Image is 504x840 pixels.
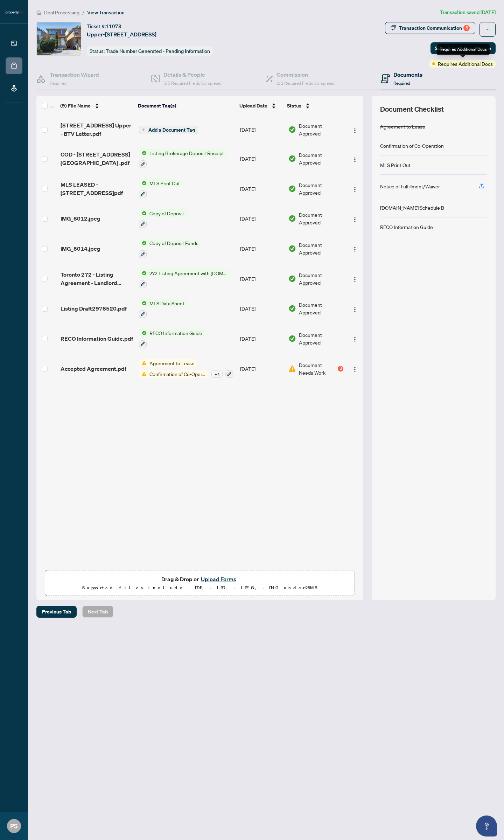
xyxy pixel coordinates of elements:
span: ellipsis [485,27,490,32]
button: Logo [349,303,360,314]
span: Document Approved [299,301,343,316]
img: Status Icon [139,299,147,307]
button: Logo [349,124,360,135]
td: [DATE] [237,234,286,264]
button: Transaction Communication5 [385,22,475,34]
img: Logo [352,128,358,133]
img: Document Status [288,215,296,222]
img: Document Status [288,305,296,312]
div: Requires Additional Docs [437,44,490,55]
img: Logo [352,187,358,192]
button: Status IconAgreement to LeaseStatus IconConfirmation of Co-Operation+1 [139,359,233,378]
button: Logo [349,153,360,164]
span: RECO Information Guide.pdf [61,334,133,343]
img: Document Status [288,126,296,133]
th: Upload Date [237,96,285,116]
img: Status Icon [139,329,147,337]
span: [STREET_ADDRESS] Upper - BTV Letter.pdf [61,121,133,138]
img: Logo [352,336,358,342]
span: Previous Tab [42,606,71,617]
img: logo [6,11,22,15]
td: [DATE] [237,294,286,324]
span: View Transaction [87,9,125,16]
img: Status Icon [139,179,147,187]
span: Document Approved [299,241,343,256]
button: Logo [349,273,360,284]
div: Transaction Communication [399,22,470,34]
td: [DATE] [237,264,286,294]
button: Open asap [476,815,497,836]
span: Requires Additional Docs [438,60,493,68]
span: Document Checklist [380,104,444,114]
span: Listing Brokerage Deposit Receipt [147,149,227,157]
div: MLS Print Out [380,161,411,169]
span: PS [10,821,18,831]
button: Add a Document Tag [139,125,198,134]
img: Document Status [288,335,296,342]
img: Status Icon [139,239,147,247]
span: Toronto 272 - Listing Agreement - Landlord Designated Representation Agreement Authority to Offer... [61,270,133,287]
td: [DATE] [237,144,286,174]
span: Submit for Admin Review [435,43,491,54]
h4: Transaction Wizard [50,70,99,79]
img: Logo [352,307,358,312]
img: Logo [352,217,358,222]
span: Copy of Deposit [147,209,187,217]
div: Ticket #: [87,22,121,30]
button: Status IconCopy of Deposit Funds [139,239,201,258]
td: [DATE] [237,116,286,144]
button: Status IconListing Brokerage Deposit Receipt [139,149,227,168]
img: Logo [352,367,358,372]
span: 11078 [106,23,121,29]
h4: Documents [393,70,422,79]
span: Required [393,81,410,86]
span: 5/5 Required Fields Completed [163,81,222,86]
img: Document Status [288,275,296,283]
img: Status Icon [139,269,147,277]
span: 2/2 Required Fields Completed [276,81,335,86]
th: Document Tag(s) [135,96,237,116]
span: (9) File Name [60,102,91,110]
button: Logo [349,243,360,254]
span: Trade Number Generated - Pending Information [106,48,210,54]
span: Status [287,102,301,110]
span: IMG_8014.jpeg [61,244,100,253]
span: MLS Data Sheet [147,299,187,307]
img: Document Status [288,365,296,373]
button: Status IconRECO Information Guide [139,329,205,348]
img: Logo [352,277,358,282]
span: Upper-[STREET_ADDRESS] [87,30,156,39]
span: MLS Print Out [147,179,183,187]
span: Confirmation of Co-Operation [147,370,209,378]
th: Status [284,96,344,116]
div: Confirmation of Co-Operation [380,142,444,150]
span: plus [142,128,146,132]
img: Document Status [288,185,296,193]
button: Next Tab [82,606,113,618]
span: MLS LEASED - [STREET_ADDRESS]pdf [61,180,133,197]
span: Accepted Agreement.pdf [61,365,126,373]
span: Document Needs Work [299,361,336,376]
span: RECO Information Guide [147,329,205,337]
div: + 1 [211,370,223,378]
td: [DATE] [237,324,286,354]
span: Required [50,81,66,86]
button: Previous Tab [36,606,77,618]
img: Logo [352,157,358,162]
div: RECO Information Guide [380,223,433,231]
span: Document Approved [299,122,343,137]
td: [DATE] [237,354,286,384]
div: Status: [87,46,213,56]
span: Upload Date [239,102,267,110]
button: Logo [349,213,360,224]
img: Document Status [288,245,296,252]
img: IMG-W12397519_1.jpg [37,22,81,55]
span: Drag & Drop orUpload FormsSupported files include .PDF, .JPG, .JPEG, .PNG under25MB [45,570,355,596]
button: Logo [349,333,360,344]
span: Copy of Deposit Funds [147,239,201,247]
span: home [36,10,41,15]
div: Agreement to Lease [380,123,425,130]
img: Document Status [288,155,296,162]
button: Status Icon272 Listing Agreement with [DOMAIN_NAME] Company Schedule A to Listing Agreement [139,269,230,288]
button: Submit for Admin Review [430,42,496,54]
